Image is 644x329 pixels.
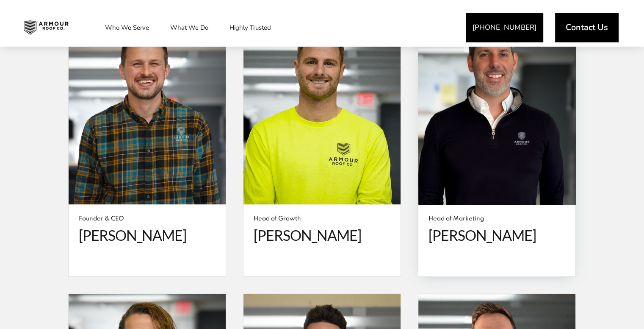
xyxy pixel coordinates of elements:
[254,215,390,223] span: Head of Growth
[221,17,279,38] a: Highly Trusted
[254,227,390,244] span: [PERSON_NAME]
[17,17,75,38] img: Industrial and Commercial Roofing Company | Armour Roof Co.
[162,17,217,38] a: What We Do
[428,227,565,244] span: [PERSON_NAME]
[555,13,619,42] a: Contact Us
[566,23,608,32] span: Contact Us
[97,17,158,38] a: Who We Serve
[466,13,543,42] a: [PHONE_NUMBER]
[79,227,216,244] span: [PERSON_NAME]
[428,215,565,223] span: Head of Marketing
[79,215,216,223] span: Founder & CEO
